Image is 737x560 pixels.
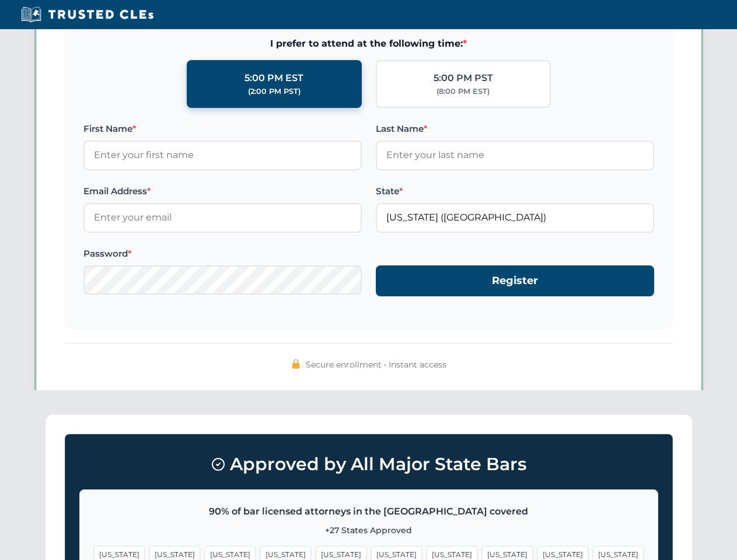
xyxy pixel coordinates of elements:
[248,86,301,97] div: (2:00 PM PST)
[376,203,654,232] input: Florida (FL)
[94,504,644,519] p: 90% of bar licensed attorneys in the [GEOGRAPHIC_DATA] covered
[244,71,303,86] div: 5:00 PM EST
[376,122,654,136] label: Last Name
[291,359,301,369] img: 🔒
[376,265,654,296] button: Register
[83,141,362,170] input: Enter your first name
[83,203,362,232] input: Enter your email
[83,184,362,198] label: Email Address
[79,449,658,480] h3: Approved by All Major State Bars
[376,141,654,170] input: Enter your last name
[83,247,362,261] label: Password
[83,122,362,136] label: First Name
[376,184,654,198] label: State
[18,6,157,23] img: Trusted CLEs
[83,36,654,51] span: I prefer to attend at the following time:
[94,524,644,537] p: +27 States Approved
[436,86,490,97] div: (8:00 PM EST)
[434,71,493,86] div: 5:00 PM PST
[306,358,446,371] span: Secure enrollment • Instant access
